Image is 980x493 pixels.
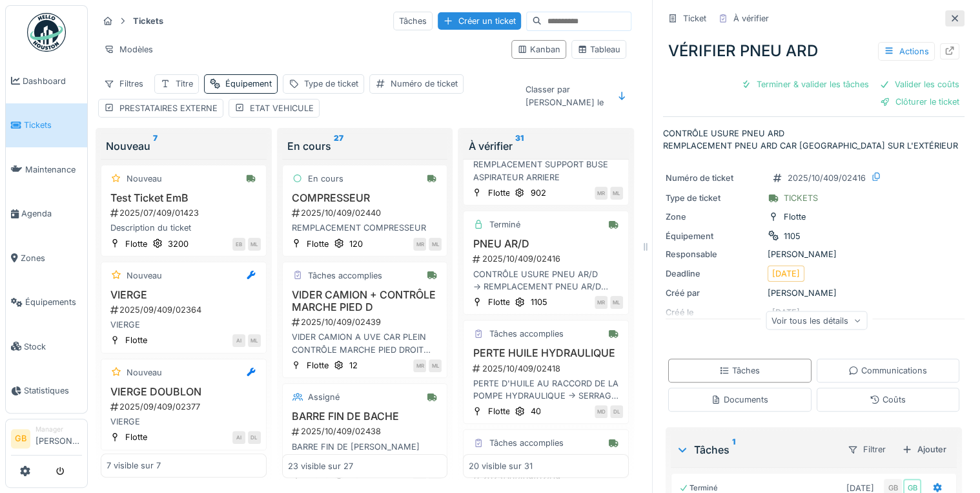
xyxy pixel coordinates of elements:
[107,460,161,472] div: 7 visible sur 7
[515,138,523,154] sup: 31
[6,280,87,325] a: Équipements
[107,289,261,301] h3: VIERGE
[36,425,82,452] li: [PERSON_NAME]
[288,192,442,204] h3: COMPRESSEUR
[788,172,866,184] div: 2025/10/409/02416
[308,269,382,282] div: Tâches accomplies
[153,138,158,154] sup: 7
[676,442,837,457] div: Tâches
[288,331,442,355] div: VIDER CAMION A UVE CAR PLEIN CONTRÔLE MARCHE PIED DROIT - REMPLACEMENT CÂBLAGE CAPTEUR MARCHE PIE...
[666,211,762,223] div: Zone
[663,127,965,152] p: CONTRÔLE USURE PNEU ARD REMPLACEMENT PNEU ARD CAR [GEOGRAPHIC_DATA] SUR L'EXTÉRIEUR
[469,347,623,359] h3: PERTE HUILE HYDRAULIQUE
[878,42,935,61] div: Actions
[595,187,607,200] div: MR
[225,78,272,90] div: Équipement
[413,359,426,372] div: MR
[109,304,261,316] div: 2025/09/409/02364
[391,78,458,90] div: Numéro de ticket
[666,192,762,204] div: Type de ticket
[6,369,87,414] a: Statistiques
[349,238,363,250] div: 120
[595,296,607,309] div: MR
[683,12,706,25] div: Ticket
[98,74,149,93] div: Filtres
[842,440,892,459] div: Filtrer
[469,238,623,250] h3: PNEU AR/D
[487,405,509,417] div: Flotte
[610,405,623,418] div: DL
[766,311,867,330] div: Voir tous les détails
[128,15,168,27] strong: Tickets
[517,43,560,56] div: Kanban
[6,103,87,148] a: Tickets
[307,359,329,372] div: Flotte
[127,173,162,185] div: Nouveau
[11,429,30,448] li: GB
[288,460,353,472] div: 23 visible sur 27
[469,460,533,472] div: 20 visible sur 31
[711,393,768,406] div: Documents
[334,138,343,154] sup: 27
[784,192,818,204] div: TICKETS
[6,192,87,236] a: Agenda
[489,437,563,449] div: Tâches accomplies
[897,441,952,458] div: Ajouter
[6,59,87,103] a: Dashboard
[530,296,547,308] div: 1105
[248,431,261,444] div: DL
[232,431,245,444] div: AI
[429,359,442,372] div: ML
[250,102,314,114] div: ETAT VEHICULE
[772,267,800,280] div: [DATE]
[291,425,442,437] div: 2025/10/409/02438
[520,80,609,111] div: Classer par [PERSON_NAME] le
[487,296,509,308] div: Flotte
[287,138,443,154] div: En cours
[530,187,546,199] div: 902
[784,211,806,223] div: Flotte
[6,147,87,192] a: Maintenance
[469,268,623,293] div: CONTRÔLE USURE PNEU AR/D -> REMPLACEMENT PNEU AR/D CAR [GEOGRAPHIC_DATA] SUR L'EXTÉRIEUR (RECUP)
[393,12,433,30] div: Tâches
[98,40,159,59] div: Modèles
[25,163,82,176] span: Maintenance
[666,172,762,184] div: Numéro de ticket
[232,238,245,251] div: EB
[489,218,520,231] div: Terminé
[469,158,623,183] div: REMPLACEMENT SUPPORT BUSE ASPIRATEUR ARRIERE
[874,76,965,93] div: Valider les coûts
[666,248,762,260] div: Responsable
[308,391,340,403] div: Assigné
[489,328,563,340] div: Tâches accomplies
[168,238,189,250] div: 3200
[6,236,87,280] a: Zones
[232,334,245,347] div: AI
[530,405,540,417] div: 40
[109,401,261,413] div: 2025/09/409/02377
[21,207,82,220] span: Agenda
[308,173,343,185] div: En cours
[429,238,442,251] div: ML
[24,384,82,397] span: Statistiques
[349,359,358,372] div: 12
[27,13,66,52] img: Badge_color-CXgf-gQk.svg
[733,12,769,25] div: À vérifier
[24,119,82,131] span: Tickets
[109,207,261,219] div: 2025/07/409/01423
[288,222,442,234] div: REMPLACEMENT COMPRESSEUR
[25,296,82,308] span: Équipements
[469,377,623,402] div: PERTE D'HUILE AU RACCORD DE LA POMPE HYDRAULIQUE -> SERRAGE DU RACCORD ET TEST
[438,12,521,30] div: Créer un ticket
[595,405,607,418] div: MD
[870,393,906,406] div: Coûts
[107,222,261,234] div: Description du ticket
[107,319,261,331] div: VIERGE
[248,334,261,347] div: ML
[125,238,147,250] div: Flotte
[291,316,442,328] div: 2025/10/409/02439
[127,366,162,379] div: Nouveau
[248,238,261,251] div: ML
[288,410,442,423] h3: BARRE FIN DE BACHE
[107,192,261,204] h3: Test Ticket EmB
